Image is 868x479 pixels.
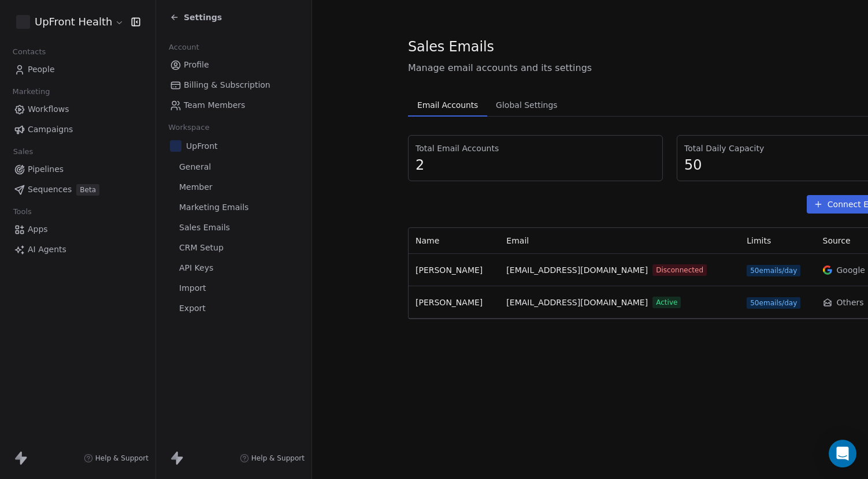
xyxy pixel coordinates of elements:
[179,262,213,274] span: API Keys
[823,236,851,245] span: Source
[416,298,483,307] span: [PERSON_NAME]
[506,236,529,245] span: Email
[28,184,72,196] span: Sequences
[184,12,222,23] span: Settings
[829,440,856,467] div: Open Intercom Messenger
[76,184,99,196] span: Beta
[184,79,270,91] span: Billing & Subscription
[408,38,494,55] span: Sales Emails
[506,264,648,276] span: [EMAIL_ADDRESS][DOMAIN_NAME]
[179,302,206,315] span: Export
[95,454,149,463] span: Help & Support
[416,156,655,174] span: 2
[165,96,302,115] a: Team Members
[28,223,48,235] span: Apps
[165,198,302,217] a: Marketing Emails
[837,297,864,308] span: Others
[506,297,648,309] span: [EMAIL_ADDRESS][DOMAIN_NAME]
[8,83,55,100] span: Marketing
[179,181,213,193] span: Member
[652,297,681,308] span: Active
[84,454,149,463] a: Help & Support
[8,143,38,160] span: Sales
[165,238,302,257] a: CRM Setup
[28,244,66,256] span: AI Agents
[35,14,112,29] span: UpFront Health
[164,119,214,136] span: Workspace
[8,43,51,61] span: Contacts
[165,279,302,298] a: Import
[416,265,483,275] span: [PERSON_NAME]
[184,59,209,71] span: Profile
[179,282,206,294] span: Import
[747,236,771,245] span: Limits
[416,236,439,245] span: Name
[165,178,302,197] a: Member
[179,201,248,214] span: Marketing Emails
[9,160,146,179] a: Pipelines
[747,297,800,309] span: 50 emails/day
[165,55,302,74] a: Profile
[165,218,302,237] a: Sales Emails
[491,97,562,113] span: Global Settings
[170,12,222,23] a: Settings
[179,242,224,254] span: CRM Setup
[186,140,218,152] span: UpFront
[251,454,305,463] span: Help & Support
[416,143,655,154] span: Total Email Accounts
[28,124,73,136] span: Campaigns
[165,259,302,278] a: API Keys
[14,12,123,32] button: UpFront Health
[837,264,865,276] span: Google
[652,264,707,276] span: Disconnected
[8,203,36,220] span: Tools
[9,240,146,259] a: AI Agents
[164,39,204,56] span: Account
[179,161,211,173] span: General
[184,99,245,111] span: Team Members
[9,120,146,139] a: Campaigns
[28,63,55,76] span: People
[413,97,483,113] span: Email Accounts
[9,180,146,199] a: SequencesBeta
[165,299,302,318] a: Export
[179,222,230,234] span: Sales Emails
[28,103,69,115] span: Workflows
[165,76,302,95] a: Billing & Subscription
[28,163,64,175] span: Pipelines
[165,158,302,177] a: General
[9,220,146,239] a: Apps
[240,454,305,463] a: Help & Support
[747,265,800,276] span: 50 emails/day
[9,100,146,119] a: Workflows
[9,60,146,79] a: People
